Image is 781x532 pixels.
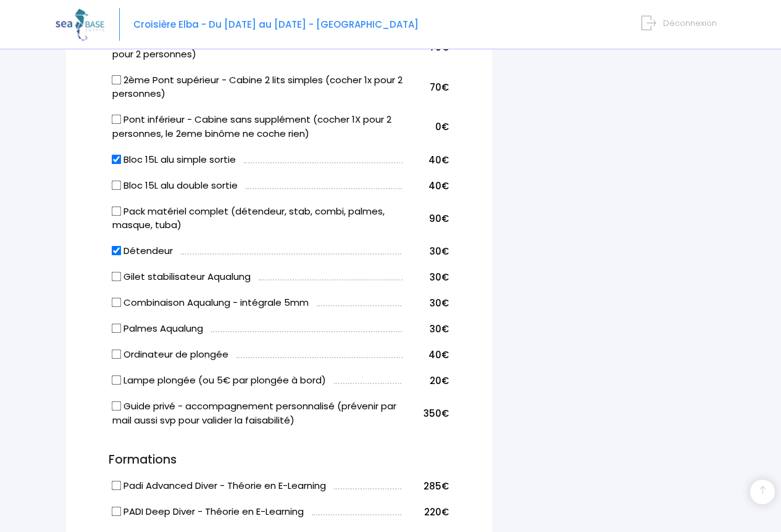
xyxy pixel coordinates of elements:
[112,113,403,141] label: Pont inférieur - Cabine sans supplément (cocher 1X pour 2 personnes, le 2eme binôme ne coche rien)
[112,179,238,193] label: Bloc 15L alu double sortie
[111,375,121,385] input: Lampe plongée (ou 5€ par plongée à bord)
[111,75,121,84] input: 2ème Pont supérieur - Cabine 2 lits simples (cocher 1x pour 2 personnes)
[111,298,121,308] input: Combinaison Aqualung - intégrale 5mm
[429,212,449,225] span: 90€
[112,244,173,258] label: Détendeur
[133,18,419,31] span: Croisière Elba - Du [DATE] au [DATE] - [GEOGRAPHIC_DATA]
[111,206,121,216] input: Pack matériel complet (détendeur, stab, combi, palmes, masque, tuba)
[112,205,403,232] label: Pack matériel complet (détendeur, stab, combi, palmes, masque, tuba)
[424,505,449,518] span: 220€
[430,271,449,284] span: 30€
[430,245,449,258] span: 30€
[112,270,251,284] label: Gilet stabilisateur Aqualung
[424,480,449,493] span: 285€
[428,179,449,192] span: 40€
[111,507,121,517] input: PADI Deep Diver - Théorie en E-Learning
[111,180,121,190] input: Bloc 15L alu double sortie
[112,399,403,427] label: Guide privé - accompagnement personnalisé (prévenir par mail aussi svp pour valider la faisabilité)
[111,324,121,334] input: Palmes Aqualung
[112,153,236,167] label: Bloc 15L alu simple sortie
[112,296,309,310] label: Combinaison Aqualung - intégrale 5mm
[90,453,467,467] h3: Formations
[430,322,449,335] span: 30€
[430,297,449,309] span: 30€
[428,348,449,361] span: 40€
[112,505,304,519] label: PADI Deep Diver - Théorie en E-Learning
[428,153,449,166] span: 40€
[112,322,203,336] label: Palmes Aqualung
[111,350,121,359] input: Ordinateur de plongée
[430,374,449,387] span: 20€
[424,407,449,420] span: 350€
[435,120,449,133] span: 0€
[111,401,121,411] input: Guide privé - accompagnement personnalisé (prévenir par mail aussi svp pour valider la faisabilité)
[663,17,717,29] span: Déconnexion
[111,115,121,125] input: Pont inférieur - Cabine sans supplément (cocher 1X pour 2 personnes, le 2eme binôme ne coche rien)
[430,81,449,94] span: 70€
[111,481,121,491] input: Padi Advanced Diver - Théorie en E-Learning
[112,73,403,101] label: 2ème Pont supérieur - Cabine 2 lits simples (cocher 1x pour 2 personnes)
[112,479,326,493] label: Padi Advanced Diver - Théorie en E-Learning
[111,246,121,256] input: Détendeur
[112,374,326,388] label: Lampe plongée (ou 5€ par plongée à bord)
[111,154,121,164] input: Bloc 15L alu simple sortie
[112,348,228,362] label: Ordinateur de plongée
[111,272,121,282] input: Gilet stabilisateur Aqualung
